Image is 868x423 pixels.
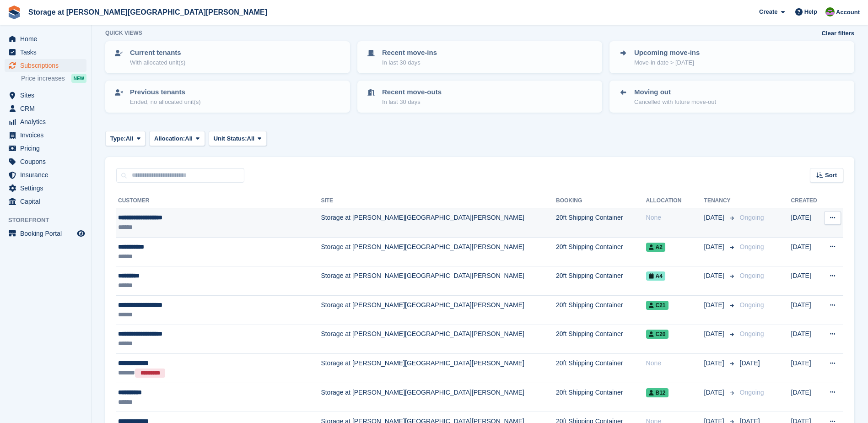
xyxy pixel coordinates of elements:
[154,134,185,143] span: Allocation:
[20,195,75,208] span: Capital
[740,243,764,250] span: Ongoing
[71,74,86,83] div: NEW
[556,208,646,238] td: 20ft Shipping Container
[634,58,700,67] p: Move-in date > [DATE]
[646,213,704,222] div: None
[5,142,86,155] a: menu
[321,325,556,354] td: Storage at [PERSON_NAME][GEOGRAPHIC_DATA][PERSON_NAME]
[5,89,86,102] a: menu
[5,46,86,59] a: menu
[704,388,726,397] span: [DATE]
[382,58,437,67] p: In last 30 days
[634,87,716,98] p: Moving out
[20,33,75,45] span: Home
[740,214,764,221] span: Ongoing
[5,155,86,168] a: menu
[791,295,821,325] td: [DATE]
[791,208,821,238] td: [DATE]
[740,330,764,337] span: Ongoing
[5,168,86,181] a: menu
[21,74,65,83] span: Price increases
[358,42,601,72] a: Recent move-ins In last 30 days
[634,98,716,107] p: Cancelled with future move-out
[321,295,556,325] td: Storage at [PERSON_NAME][GEOGRAPHIC_DATA][PERSON_NAME]
[556,266,646,296] td: 20ft Shipping Container
[634,48,700,58] p: Upcoming move-ins
[791,383,821,412] td: [DATE]
[704,242,726,252] span: [DATE]
[321,383,556,412] td: Storage at [PERSON_NAME][GEOGRAPHIC_DATA][PERSON_NAME]
[740,359,760,367] span: [DATE]
[740,389,764,396] span: Ongoing
[646,330,669,339] span: C20
[610,81,853,112] a: Moving out Cancelled with future move-out
[247,134,255,143] span: All
[20,182,75,195] span: Settings
[7,5,21,19] img: stora-icon-8386f47178a22dfd0bd8f6a31ec36ba5ce8667c1dd55bd0f319d3a0aa187defe.svg
[5,59,86,72] a: menu
[556,194,646,208] th: Booking
[75,228,86,239] a: Preview store
[110,134,126,143] span: Type:
[646,271,665,281] span: A4
[791,194,821,208] th: Created
[21,73,86,83] a: Price increases NEW
[704,329,726,339] span: [DATE]
[20,168,75,181] span: Insurance
[130,98,201,107] p: Ended, no allocated unit(s)
[556,354,646,383] td: 20ft Shipping Container
[214,134,247,143] span: Unit Status:
[105,29,142,37] h6: Quick views
[321,354,556,383] td: Storage at [PERSON_NAME][GEOGRAPHIC_DATA][PERSON_NAME]
[556,295,646,325] td: 20ft Shipping Container
[321,266,556,296] td: Storage at [PERSON_NAME][GEOGRAPHIC_DATA][PERSON_NAME]
[5,33,86,45] a: menu
[358,81,601,112] a: Recent move-outs In last 30 days
[791,325,821,354] td: [DATE]
[382,98,442,107] p: In last 30 days
[209,131,267,146] button: Unit Status: All
[610,42,853,72] a: Upcoming move-ins Move-in date > [DATE]
[20,46,75,59] span: Tasks
[126,134,134,143] span: All
[382,87,442,98] p: Recent move-outs
[106,81,349,112] a: Previous tenants Ended, no allocated unit(s)
[20,129,75,141] span: Invoices
[740,301,764,309] span: Ongoing
[116,194,321,208] th: Customer
[791,266,821,296] td: [DATE]
[20,102,75,115] span: CRM
[646,301,669,310] span: C21
[321,194,556,208] th: Site
[20,227,75,240] span: Booking Portal
[321,208,556,238] td: Storage at [PERSON_NAME][GEOGRAPHIC_DATA][PERSON_NAME]
[130,58,185,67] p: With allocated unit(s)
[759,7,777,16] span: Create
[791,354,821,383] td: [DATE]
[556,237,646,266] td: 20ft Shipping Container
[5,195,86,208] a: menu
[20,89,75,102] span: Sites
[556,383,646,412] td: 20ft Shipping Container
[5,182,86,195] a: menu
[791,237,821,266] td: [DATE]
[149,131,205,146] button: Allocation: All
[5,102,86,115] a: menu
[130,87,201,98] p: Previous tenants
[20,142,75,155] span: Pricing
[836,8,860,17] span: Account
[646,388,669,397] span: B12
[825,7,835,16] img: Mark Spendlove
[704,358,726,368] span: [DATE]
[646,243,665,252] span: A2
[740,272,764,279] span: Ongoing
[20,59,75,72] span: Subscriptions
[5,227,86,240] a: menu
[185,134,193,143] span: All
[321,237,556,266] td: Storage at [PERSON_NAME][GEOGRAPHIC_DATA][PERSON_NAME]
[821,29,854,38] a: Clear filters
[382,48,437,58] p: Recent move-ins
[130,48,185,58] p: Current tenants
[5,115,86,128] a: menu
[704,271,726,281] span: [DATE]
